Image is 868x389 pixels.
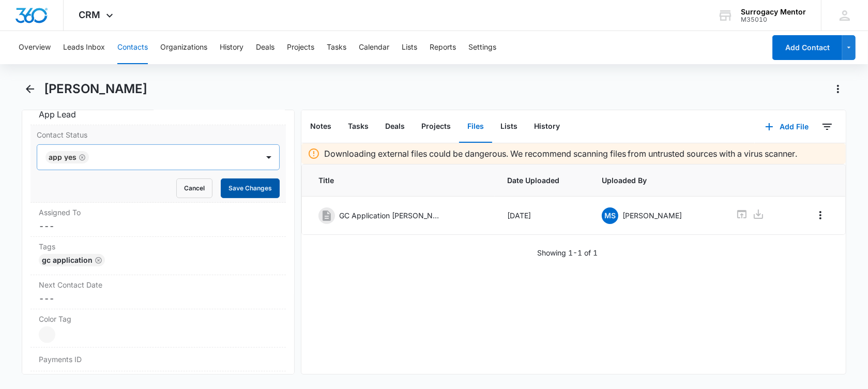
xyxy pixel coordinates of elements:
[95,257,102,264] button: Remove
[39,254,105,266] div: GC Application
[302,111,340,143] button: Notes
[741,16,806,23] div: account id
[31,348,286,371] div: Payments ID
[495,197,589,235] td: [DATE]
[77,154,86,161] div: Remove App Yes
[44,81,147,97] h1: [PERSON_NAME]
[492,111,526,143] button: Lists
[39,279,278,290] label: Next Contact Date
[31,275,286,309] div: Next Contact Date---
[39,108,278,121] dd: App Lead
[507,175,577,186] span: Date Uploaded
[830,81,846,97] button: Actions
[468,31,496,64] button: Settings
[459,111,492,143] button: Files
[430,31,456,64] button: Reports
[819,118,835,135] button: Filters
[602,207,618,224] span: MS
[39,354,98,365] dt: Payments ID
[49,154,77,161] div: App Yes
[318,175,482,186] span: Title
[31,203,286,237] div: Assigned To---
[31,237,286,275] div: TagsGC ApplicationRemove
[19,31,51,64] button: Overview
[287,31,314,64] button: Projects
[220,31,243,64] button: History
[39,241,278,252] label: Tags
[340,111,377,143] button: Tasks
[37,129,280,140] label: Contact Status
[537,247,598,258] p: Showing 1-1 of 1
[176,178,212,198] button: Cancel
[812,207,829,223] button: Overflow Menu
[413,111,459,143] button: Projects
[256,31,275,64] button: Deals
[79,9,101,20] span: CRM
[622,210,682,221] p: [PERSON_NAME]
[39,313,278,324] label: Color Tag
[526,111,568,143] button: History
[402,31,417,64] button: Lists
[324,147,798,160] p: Downloading external files could be dangerous. We recommend scanning files from untrusted sources...
[377,111,413,143] button: Deals
[39,220,278,232] dd: ---
[221,178,280,198] button: Save Changes
[160,31,207,64] button: Organizations
[339,210,443,221] p: GC Application [PERSON_NAME].pdf
[117,31,148,64] button: Contacts
[31,309,286,348] div: Color Tag
[327,31,346,64] button: Tasks
[22,81,38,97] button: Back
[39,207,278,218] label: Assigned To
[772,35,842,60] button: Add Contact
[741,8,806,16] div: account name
[755,114,819,139] button: Add File
[359,31,389,64] button: Calendar
[63,31,105,64] button: Leads Inbox
[602,175,711,186] span: Uploaded By
[39,292,278,305] dd: ---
